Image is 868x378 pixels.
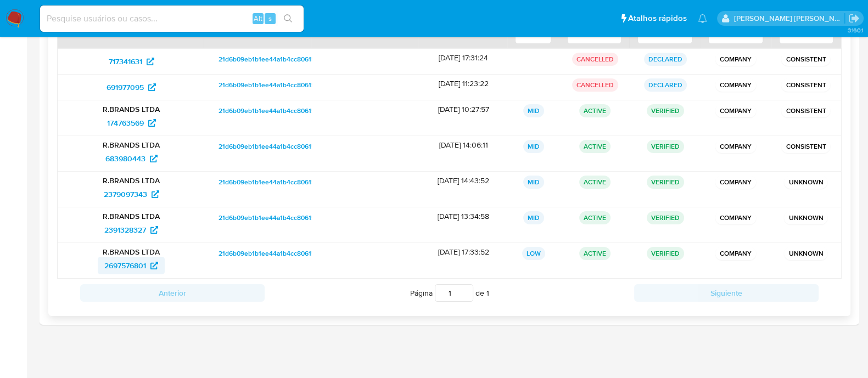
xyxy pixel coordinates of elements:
[268,13,272,24] span: s
[698,14,707,23] a: Notificações
[40,12,304,26] input: Pesquise usuários ou casos...
[254,13,262,24] span: Alt
[848,13,860,24] a: Sair
[277,11,299,26] button: search-icon
[734,13,845,24] p: anna.almeida@mercadopago.com.br
[628,13,687,24] span: Atalhos rápidos
[847,26,863,35] span: 3.160.1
